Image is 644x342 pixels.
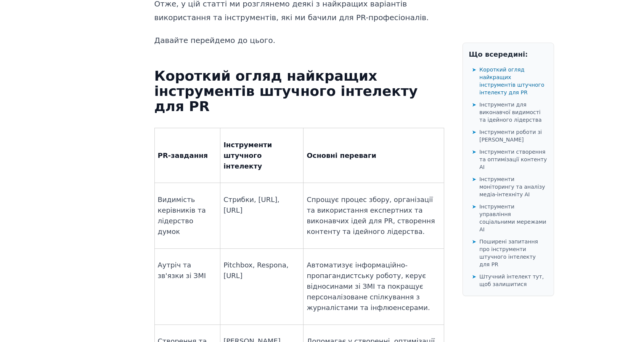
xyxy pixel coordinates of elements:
[472,101,477,108] span: ➤
[472,128,477,136] span: ➤
[472,146,548,172] a: ➤Інструменти створення та оптимізації контенту AI
[472,148,477,156] span: ➤
[479,238,547,268] span: Поширені запитання про інструменти штучного інтелекту для PR
[472,175,477,183] span: ➤
[223,141,272,170] strong: Інструменти штучного інтелекту
[307,151,376,159] strong: Основні переваги
[472,238,477,245] span: ➤
[479,101,547,124] span: Інструменти для виконавчої видимості та ідейного лідерства
[479,66,547,96] span: Короткий огляд найкращих інструментів штучного інтелекту для PR
[472,66,477,73] span: ➤
[472,127,548,145] a: ➤Інструменти роботи зі [PERSON_NAME]
[154,33,444,47] p: Давайте перейдемо до цього.
[158,194,217,237] p: Видимість керівників та лідерство думок
[472,203,477,210] span: ➤
[479,175,547,198] span: Інструменти моніторингу та аналізу медіа-інтехніту AI
[154,68,418,114] strong: Короткий огляд найкращих інструментів штучного інтелекту для PR
[472,236,548,270] a: ➤Поширені запитання про інструменти штучного інтелекту для PR
[472,99,548,125] a: ➤Інструменти для виконавчої видимості та ідейного лідерства
[472,174,548,200] a: ➤Інструменти моніторингу та аналізу медіа-інтехніту AI
[472,201,548,235] a: ➤Інструменти управління соціальними мережами AI
[472,273,477,280] span: ➤
[479,203,547,233] span: Інструменти управління соціальними мережами AI
[158,151,208,159] strong: PR-завдання
[479,128,547,143] span: Інструменти роботи зі [PERSON_NAME]
[479,273,547,288] span: Штучний інтелект тут, щоб залишитися
[307,194,440,237] p: Спрощує процес збору, організації та використання експертних та виконавчих ідей для PR, створення...
[469,49,548,60] h2: Що всередині:
[158,260,217,281] p: Аутріч та зв'язки зі ЗМІ
[307,260,440,313] p: Автоматизує інформаційно-пропагандистську роботу, керує відносинами зі ЗМІ та покращує персоналіз...
[223,194,300,216] p: Стрибки, [URL], [URL]
[223,260,300,281] p: Pitchbox, Respona, [URL]
[479,148,547,171] span: Інструменти створення та оптимізації контенту AI
[472,64,548,98] a: ➤Короткий огляд найкращих інструментів штучного інтелекту для PR
[472,271,548,290] a: ➤Штучний інтелект тут, щоб залишитися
